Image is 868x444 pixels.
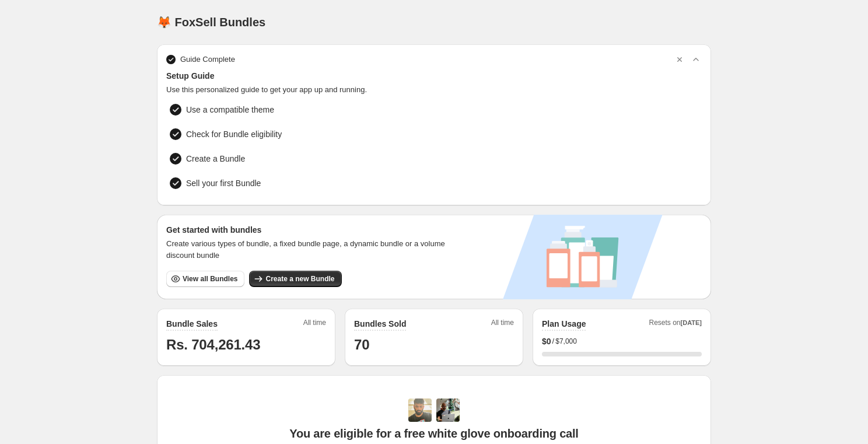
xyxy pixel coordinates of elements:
[303,318,326,331] span: All time
[166,84,702,96] span: Use this personalized guide to get your app up and running.
[183,274,237,284] span: View all Bundles
[491,318,514,331] span: All time
[681,319,702,326] span: [DATE]
[186,153,245,165] span: Create a Bundle
[157,15,265,29] h1: 🦊 FoxSell Bundles
[555,337,577,346] span: $7,000
[186,177,261,189] span: Sell your first Bundle
[265,274,334,284] span: Create a new Bundle
[166,318,218,330] h2: Bundle Sales
[542,318,586,330] h2: Plan Usage
[166,70,702,82] span: Setup Guide
[542,335,702,347] div: /
[186,128,282,140] span: Check for Bundle eligibility
[166,224,456,236] h3: Get started with bundles
[542,335,551,347] span: $ 0
[186,104,274,116] span: Use a compatible theme
[649,318,702,331] span: Resets on
[408,398,432,422] img: Adi
[180,54,235,65] span: Guide Complete
[249,271,341,287] button: Create a new Bundle
[436,398,460,422] img: Prakhar
[166,271,244,287] button: View all Bundles
[289,426,578,440] span: You are eligible for a free white glove onboarding call
[354,318,406,330] h2: Bundles Sold
[166,335,326,354] h1: Rs. 704,261.43
[354,335,514,354] h1: 70
[166,238,456,261] span: Create various types of bundle, a fixed bundle page, a dynamic bundle or a volume discount bundle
